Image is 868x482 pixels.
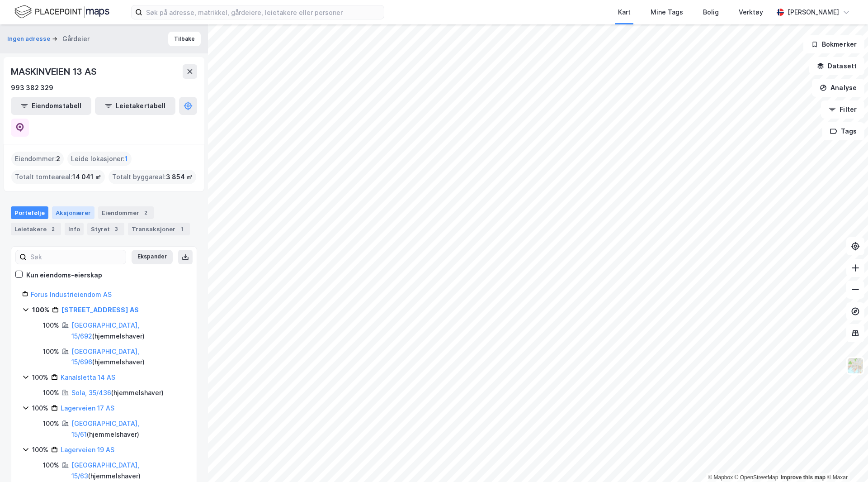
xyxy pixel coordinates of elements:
[128,223,190,235] div: Transaksjoner
[132,250,173,264] button: Ekspander
[32,403,48,414] div: 100%
[177,224,186,234] div: 1
[125,153,128,164] span: 1
[781,474,826,481] a: Improve this map
[56,153,60,164] span: 2
[71,348,139,366] a: [GEOGRAPHIC_DATA], 15/696
[61,446,114,453] a: Lagerveien 19 AS
[71,420,139,438] a: [GEOGRAPHIC_DATA], 15/61
[43,320,59,331] div: 100%
[87,223,124,235] div: Styret
[26,270,102,281] div: Kun eiendoms-eierskap
[703,7,719,18] div: Bolig
[651,7,683,18] div: Mine Tags
[11,206,48,219] div: Portefølje
[98,206,154,219] div: Eiendommer
[11,170,105,184] div: Totalt tomteareal :
[108,170,196,184] div: Totalt byggareal :
[71,418,186,440] div: ( hjemmelshaver )
[48,224,57,234] div: 2
[142,5,384,19] input: Søk på adresse, matrikkel, gårdeiere, leietakere eller personer
[52,206,94,219] div: Aksjonærer
[61,404,114,412] a: Lagerveien 17 AS
[43,387,59,398] div: 100%
[71,320,186,342] div: ( hjemmelshaver )
[11,223,61,235] div: Leietakere
[61,373,115,381] a: Kanalsletta 14 AS
[14,4,109,20] img: logo.f888ab2527a4732fd821a326f86c7f29.svg
[141,208,150,217] div: 2
[166,172,193,182] span: 3 854 ㎡
[43,346,59,357] div: 100%
[809,57,864,75] button: Datasett
[71,321,139,340] a: [GEOGRAPHIC_DATA], 15/692
[11,97,91,115] button: Eiendomstabell
[735,474,778,481] a: OpenStreetMap
[43,460,59,471] div: 100%
[847,357,864,374] img: Z
[71,460,186,482] div: ( hjemmelshaver )
[95,97,175,115] button: Leietakertabell
[61,306,139,314] a: [STREET_ADDRESS] AS
[803,35,864,53] button: Bokmerker
[7,34,52,43] button: Ingen adresse
[62,33,90,44] div: Gårdeier
[72,172,101,182] span: 14 041 ㎡
[11,152,64,166] div: Eiendommer :
[32,305,49,315] div: 100%
[112,224,121,234] div: 3
[739,7,763,18] div: Verktøy
[168,32,201,46] button: Tilbake
[27,250,126,264] input: Søk
[65,223,84,235] div: Info
[812,79,864,97] button: Analyse
[71,389,111,396] a: Sola, 35/436
[821,100,864,119] button: Filter
[32,372,48,383] div: 100%
[618,7,631,18] div: Kart
[31,291,112,298] a: Forus Industrieiendom AS
[11,82,53,93] div: 993 382 329
[823,439,868,482] iframe: Chat Widget
[708,474,733,481] a: Mapbox
[71,387,164,398] div: ( hjemmelshaver )
[67,152,132,166] div: Leide lokasjoner :
[32,444,48,455] div: 100%
[11,64,99,79] div: MASKINVEIEN 13 AS
[43,418,59,429] div: 100%
[822,122,864,140] button: Tags
[71,461,139,480] a: [GEOGRAPHIC_DATA], 15/63
[788,7,839,18] div: [PERSON_NAME]
[71,346,186,368] div: ( hjemmelshaver )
